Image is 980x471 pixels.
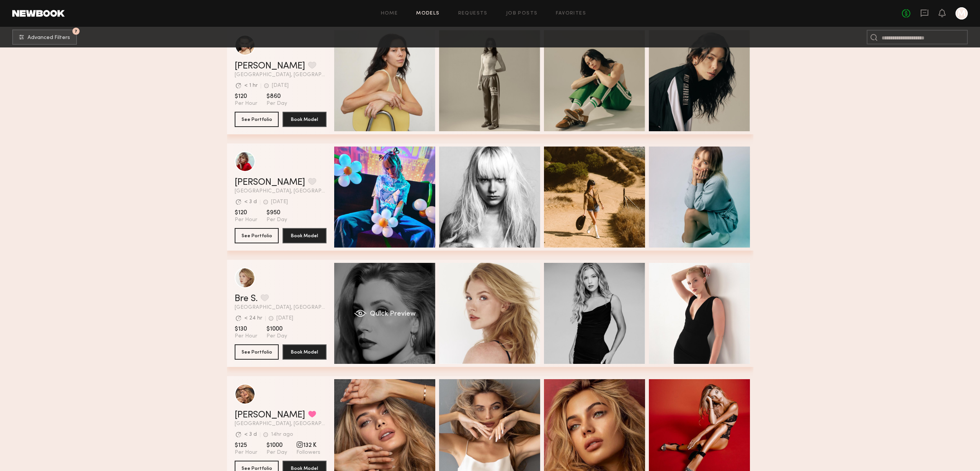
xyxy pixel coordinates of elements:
[235,93,257,100] span: $120
[244,316,262,321] div: < 24 hr
[296,442,320,449] span: 132 K
[28,35,70,41] span: Advanced Filters
[271,199,288,205] div: [DATE]
[369,311,415,318] span: Quick Preview
[283,112,327,127] button: Book Model
[266,442,287,449] span: $1000
[296,449,320,456] span: Followers
[75,29,77,33] span: 7
[266,333,287,340] span: Per Day
[235,112,279,127] button: See Portfolio
[12,29,77,45] button: 7Advanced Filters
[235,344,279,360] button: See Portfolio
[955,7,968,20] a: M
[506,11,538,16] a: Job Posts
[235,333,257,340] span: Per Hour
[235,178,305,187] a: [PERSON_NAME]
[235,189,327,194] span: [GEOGRAPHIC_DATA], [GEOGRAPHIC_DATA]
[244,199,257,205] div: < 3 d
[283,344,327,360] button: Book Model
[235,217,257,223] span: Per Hour
[235,411,305,420] a: [PERSON_NAME]
[458,11,488,16] a: Requests
[235,62,305,71] a: [PERSON_NAME]
[235,421,327,427] span: [GEOGRAPHIC_DATA], [GEOGRAPHIC_DATA]
[244,83,258,88] div: < 1 hr
[416,11,439,16] a: Models
[235,449,257,456] span: Per Hour
[266,100,287,107] span: Per Day
[235,228,279,243] button: See Portfolio
[266,209,287,217] span: $950
[272,83,289,88] div: [DATE]
[283,228,327,243] button: Book Model
[235,325,257,333] span: $130
[266,449,287,456] span: Per Day
[271,432,293,437] div: 14hr ago
[235,294,258,303] a: Bre S.
[235,442,257,449] span: $125
[556,11,586,16] a: Favorites
[235,305,327,310] span: [GEOGRAPHIC_DATA], [GEOGRAPHIC_DATA]
[235,72,327,78] span: [GEOGRAPHIC_DATA], [GEOGRAPHIC_DATA]
[235,209,257,217] span: $120
[381,11,398,16] a: Home
[244,432,257,437] div: < 3 d
[266,93,287,100] span: $860
[266,217,287,223] span: Per Day
[276,316,293,321] div: [DATE]
[235,100,257,107] span: Per Hour
[266,325,287,333] span: $1000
